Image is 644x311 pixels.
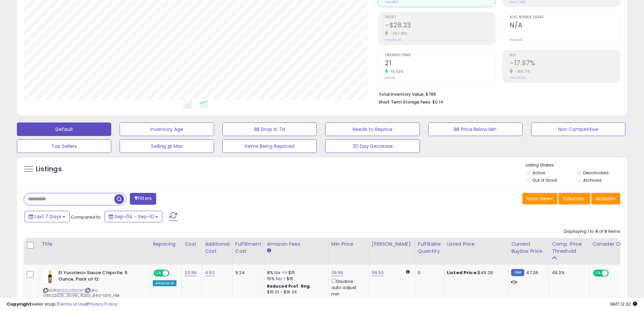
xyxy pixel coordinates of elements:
button: Selling @ Max [120,139,214,153]
small: -397.78% [388,31,407,36]
b: El Yucateco Sauce Chipotle, 5 Ounce, Pack of 12 [58,270,141,284]
button: Last 7 Days [24,211,70,222]
span: Ordered Items [385,53,495,57]
b: Listed Price: [447,269,478,276]
h2: -$28.23 [385,21,495,30]
div: Amazon Fees [267,241,326,248]
div: 8% for <= $15 [267,270,323,276]
div: 9.24 [235,270,259,276]
div: Amazon AI [153,280,176,286]
div: ASIN: [43,270,145,306]
div: 15% for > $15 [267,276,323,282]
div: Fulfillment Cost [235,241,261,255]
span: ON [594,270,602,276]
div: Cost [185,241,199,248]
div: Displaying 1 to 8 of 8 items [564,228,620,235]
h2: -17.97% [510,59,620,68]
h2: N/A [510,21,620,30]
button: BB Price Below Min [428,123,523,136]
span: Columns [563,195,584,202]
button: Items Being Repriced [222,139,317,153]
small: 75.00% [388,69,403,74]
h2: 21 [385,59,495,68]
button: BB Drop in 7d [222,123,317,136]
div: Listed Price [447,241,505,248]
b: Short Term Storage Fees: [379,99,431,105]
button: Columns [558,193,590,204]
span: Compared to: [71,214,102,220]
div: 0 [418,270,439,276]
button: Inventory Age [120,123,214,136]
div: Disable auto adjust min [331,277,364,297]
small: Amazon Fees. [267,248,271,254]
h5: Listings [36,164,62,174]
strong: Copyright [7,301,31,307]
small: FBM [511,269,524,276]
span: Profit [385,16,495,19]
div: Additional Cost [205,241,230,255]
div: $49.29 [447,270,503,276]
img: 41upyA0oYDL._SL40_.jpg [43,270,57,283]
small: Prev: 12 [385,76,395,80]
li: $788 [379,90,615,98]
b: Reduced Prof. Rng. [267,283,311,289]
button: Needs to Reprice [325,123,420,136]
b: Total Inventory Value: [379,91,425,97]
small: Prev: $9.48 [385,38,401,42]
button: Sep-04 - Sep-10 [104,211,162,222]
button: 30 Day Decrease [325,139,420,153]
button: Actions [591,193,620,204]
div: Current Buybox Price [511,241,546,255]
span: Avg. Buybox Share [510,16,620,19]
a: Privacy Policy [88,301,117,307]
button: Non Competitive [531,123,625,136]
button: Save View [522,193,557,204]
span: ON [154,270,163,276]
div: Min Price [331,241,366,248]
div: Fulfillable Quantity [418,241,441,255]
span: Last 7 Days [34,213,61,220]
a: 59.50 [372,269,384,276]
a: B00CLVDGUM [57,288,84,293]
span: OFF [168,270,179,276]
small: -185.17% [513,69,530,74]
div: seller snap | | [7,301,117,308]
span: ROI [510,53,620,57]
span: $0.14 [432,99,443,105]
small: Prev: 21.10% [510,76,526,80]
a: Terms of Use [58,301,87,307]
div: $15.01 - $16.24 [267,289,323,295]
label: Out of Stock [532,177,557,183]
span: 47.26 [526,269,538,276]
span: 2025-09-18 12:32 GMT [610,301,637,307]
p: Listing States: [526,162,627,169]
button: Filters [130,193,156,205]
label: Active [532,170,545,176]
span: Sep-04 - Sep-10 [115,213,154,220]
label: Deactivated [583,170,609,176]
small: Prev: N/A [510,38,523,42]
div: Repricing [153,241,179,248]
div: Consider CPT [592,241,627,248]
div: Comp. Price Threshold [552,241,587,255]
div: Title [42,241,147,248]
span: OFF [608,270,619,276]
div: [PERSON_NAME] [372,241,412,248]
a: 39.99 [331,269,343,276]
label: Archived [583,177,601,183]
a: 4.50 [205,269,215,276]
button: Default [17,123,111,136]
button: Top Sellers [17,139,111,153]
a: 30.96 [185,269,197,276]
div: 49.29 [552,270,584,276]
